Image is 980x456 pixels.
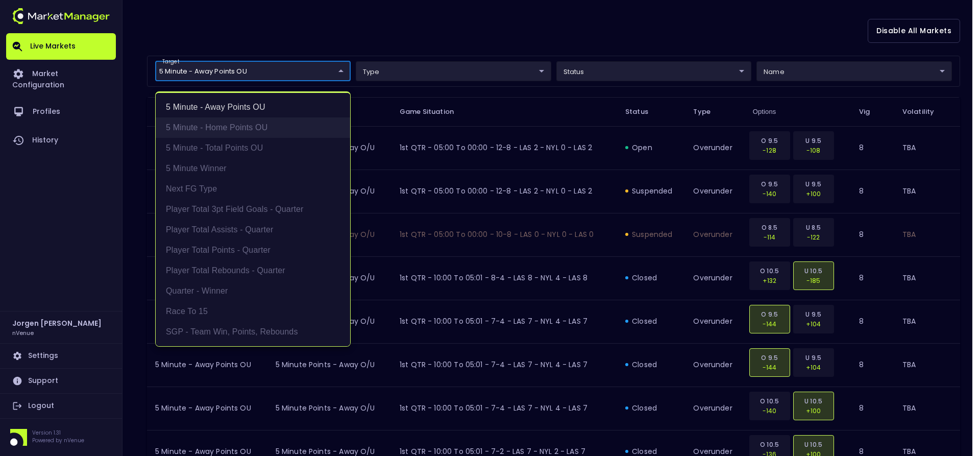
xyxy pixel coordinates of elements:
[156,158,350,179] li: 5 Minute Winner
[156,117,350,138] li: 5 Minute - Home Points OU
[156,97,350,117] li: 5 Minute - Away Points OU
[156,199,350,220] li: Player Total 3pt Field Goals - Quarter
[156,322,350,342] li: SGP - Team Win, Points, Rebounds
[156,301,350,322] li: Race to 15
[156,220,350,240] li: Player Total Assists - Quarter
[156,179,350,199] li: Next FG Type
[156,260,350,281] li: Player Total Rebounds - Quarter
[156,240,350,260] li: Player Total Points - Quarter
[156,138,350,158] li: 5 Minute - Total Points OU
[156,281,350,301] li: Quarter - Winner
